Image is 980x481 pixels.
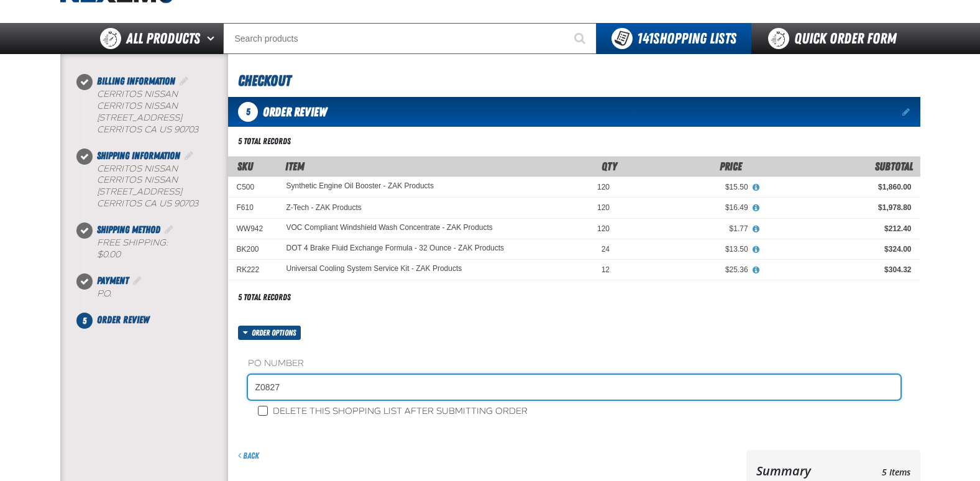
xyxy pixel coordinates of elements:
button: View All Prices for Universal Cooling System Service Kit - ZAK Products [748,265,764,276]
span: 120 [597,203,610,212]
span: Payment [97,275,129,286]
span: CA [144,198,157,209]
a: DOT 4 Brake Fluid Exchange Formula - 32 Ounce - ZAK Products [286,244,505,253]
li: Payment. Step 4 of 5. Completed [85,273,228,313]
b: Cerritos Nissan [97,163,178,174]
b: Cerritos Nissan [97,89,178,99]
div: $304.32 [766,265,912,275]
input: Search [223,23,597,54]
span: Cerritos Nissan [97,101,178,111]
a: Back [238,451,259,460]
span: Price [720,160,742,173]
button: View All Prices for VOC Compliant Windshield Wash Concentrate - ZAK Products [748,224,764,235]
td: WW942 [228,218,278,239]
div: $1,978.80 [766,203,912,213]
span: Order options [252,326,301,340]
td: BK200 [228,239,278,259]
strong: 141 [637,30,653,47]
bdo: 90703 [174,124,198,135]
span: 24 [602,245,610,254]
span: Billing Information [97,75,175,87]
a: Z-Tech - ZAK Products [286,203,362,212]
button: View All Prices for Z-Tech - ZAK Products [748,203,764,214]
li: Shipping Information. Step 2 of 5. Completed [85,149,228,223]
span: Order Review [263,104,327,119]
div: 5 total records [238,135,291,147]
div: $324.00 [766,244,912,254]
span: Item [285,160,305,173]
span: US [159,124,172,135]
span: [STREET_ADDRESS] [97,112,182,123]
span: All Products [126,27,200,50]
span: Cerritos Nissan [97,175,178,185]
td: RK222 [228,260,278,280]
div: 5 total records [238,291,291,303]
div: $25.36 [627,265,748,275]
a: Edit Shipping Method [163,224,175,236]
button: View All Prices for DOT 4 Brake Fluid Exchange Formula - 32 Ounce - ZAK Products [748,244,764,255]
button: Open All Products pages [203,23,223,54]
a: VOC Compliant Windshield Wash Concentrate - ZAK Products [286,224,493,232]
span: Shipping Method [97,224,160,236]
nav: Checkout steps. Current step is Order Review. Step 5 of 5 [75,74,228,328]
td: C500 [228,177,278,198]
button: You have 141 Shopping Lists. Open to view details [597,23,751,54]
span: 5 [76,313,93,329]
li: Shipping Method. Step 3 of 5. Completed [85,222,228,273]
a: Quick Order Form [751,23,920,54]
a: Edit Shipping Information [183,150,195,162]
button: View All Prices for Synthetic Engine Oil Booster - ZAK Products [748,182,764,193]
a: Synthetic Engine Oil Booster - ZAK Products [286,182,434,191]
div: P.O. [97,288,228,300]
a: SKU [237,160,253,173]
td: F610 [228,198,278,218]
div: $1.77 [627,224,748,234]
span: Checkout [238,72,291,89]
div: $212.40 [766,224,912,234]
span: CERRITOS [97,198,142,209]
button: Start Searching [566,23,597,54]
div: $1,860.00 [766,182,912,192]
span: Shopping Lists [637,30,736,47]
div: $15.50 [627,182,748,192]
span: US [159,198,172,209]
div: $13.50 [627,244,748,254]
div: Free Shipping: [97,237,228,261]
span: [STREET_ADDRESS] [97,186,182,197]
li: Billing Information. Step 1 of 5. Completed [85,74,228,149]
a: Edit items [902,108,912,116]
a: Edit Billing Information [178,75,190,87]
button: Order options [238,326,301,340]
a: Edit Payment [131,275,144,286]
div: $16.49 [627,203,748,213]
span: Shipping Information [97,150,180,162]
span: CA [144,124,157,135]
span: Subtotal [875,160,913,173]
strong: $0.00 [97,249,121,260]
span: Order Review [97,314,149,326]
span: CERRITOS [97,124,142,135]
li: Order Review. Step 5 of 5. Not Completed [85,313,228,328]
label: PO Number [248,358,900,370]
label: Delete this shopping list after submitting order [258,406,528,418]
bdo: 90703 [174,198,198,209]
a: Universal Cooling System Service Kit - ZAK Products [286,265,462,273]
span: 12 [602,265,610,274]
input: Delete this shopping list after submitting order [258,406,268,416]
span: Qty [602,160,617,173]
span: 120 [597,224,610,233]
span: 5 [238,102,258,122]
span: 120 [597,183,610,191]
